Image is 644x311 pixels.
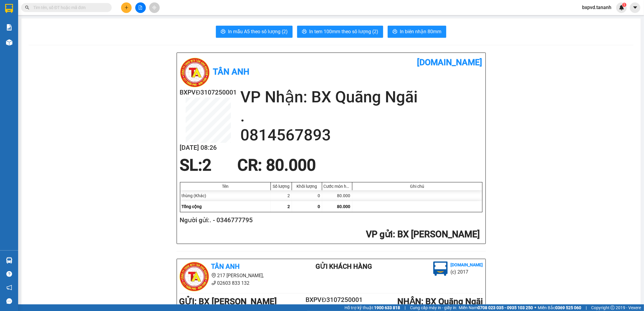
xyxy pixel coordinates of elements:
[221,29,226,35] span: printer
[5,4,13,13] img: logo-vxr
[180,57,210,88] img: logo.jpg
[179,279,292,287] li: 02603 833 132
[324,184,351,189] div: Cước món hàng
[630,2,640,13] button: caret-down
[180,143,237,153] h2: [DATE] 08:26
[297,26,383,38] button: printerIn tem 100mm theo số lượng (2)
[633,5,638,10] span: caret-down
[152,5,156,10] span: aim
[623,3,625,7] span: 1
[392,29,397,35] span: printer
[366,229,393,239] span: VP gửi
[180,156,203,175] span: SL:
[410,304,457,311] span: Cung cấp máy in - giấy in:
[619,5,624,10] img: icon-new-feature
[180,228,480,241] h2: : BX [PERSON_NAME]
[25,5,29,10] span: search
[6,24,12,30] img: solution-icon
[555,305,581,310] strong: 0369 525 060
[417,57,482,67] b: [DOMAIN_NAME]
[272,184,290,189] div: Số lượng
[6,39,12,46] img: warehouse-icon
[240,107,482,126] h2: .
[213,67,250,77] b: Tân Anh
[302,29,307,35] span: printer
[216,26,293,38] button: printerIn mẫu A5 theo số lượng (2)
[6,285,12,290] span: notification
[121,2,132,13] button: plus
[6,298,12,304] span: message
[374,305,400,310] strong: 1900 633 818
[203,156,212,175] span: 2
[6,271,12,277] span: question-circle
[316,263,372,270] b: Gửi khách hàng
[6,257,12,264] img: warehouse-icon
[288,204,290,209] span: 2
[149,2,160,13] button: aim
[180,190,271,201] div: thùng (Khác)
[451,268,483,276] li: (c) 2017
[179,272,292,279] li: 217 [PERSON_NAME],
[211,281,216,285] span: phone
[135,2,146,13] button: file-add
[586,304,587,311] span: |
[179,297,277,306] b: GỬI : BX [PERSON_NAME]
[292,190,322,201] div: 0
[397,297,483,306] b: NHẬN : BX Quãng Ngãi
[622,3,626,7] sup: 1
[180,215,480,225] h2: Người gửi: . - 0346777795
[388,26,446,38] button: printerIn biên nhận 80mm
[124,5,129,10] span: plus
[211,273,216,278] span: environment
[400,28,441,35] span: In biên nhận 80mm
[478,305,533,310] strong: 0708 023 035 - 0935 103 250
[179,261,210,292] img: logo.jpg
[182,204,202,209] span: Tổng cộng
[240,88,482,107] h2: VP Nhận: BX Quãng Ngãi
[337,204,351,209] span: 80.000
[344,304,400,311] span: Hỗ trợ kỹ thuật:
[33,4,104,11] input: Tìm tên, số ĐT hoặc mã đơn
[228,28,288,35] span: In mẫu A5 theo số lượng (2)
[237,156,316,175] span: CR : 80.000
[271,190,292,201] div: 2
[211,263,240,270] b: Tân Anh
[534,306,536,309] span: ⚪️
[459,304,533,311] span: Miền Nam
[138,5,143,10] span: file-add
[451,262,483,267] b: [DOMAIN_NAME]
[240,126,482,145] h2: 0814567893
[293,184,320,189] div: Khối lượng
[322,190,352,201] div: 80.000
[182,184,269,189] div: Tên
[318,204,320,209] span: 0
[306,295,357,305] h2: BXPVĐ3107250001
[354,184,481,189] div: Ghi chú
[309,28,378,35] span: In tem 100mm theo số lượng (2)
[610,306,615,310] span: copyright
[180,88,237,98] h2: BXPVĐ3107250001
[577,4,616,11] span: bxpvd.tananh
[433,261,448,276] img: logo.jpg
[405,304,405,311] span: |
[538,304,581,311] span: Miền Bắc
